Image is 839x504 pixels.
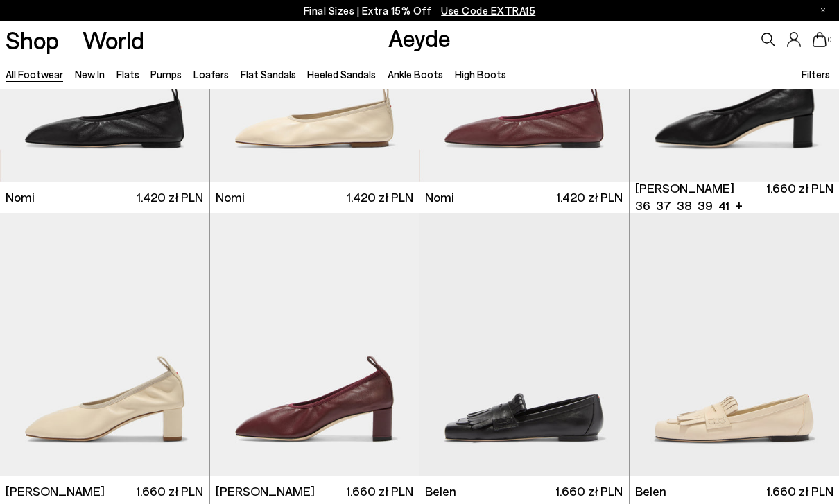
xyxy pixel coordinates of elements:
[635,197,726,214] ul: variant
[802,68,830,80] span: Filters
[216,189,245,206] span: Nomi
[419,182,629,213] a: Nomi 1.420 zł PLN
[425,189,454,206] span: Nomi
[677,197,692,214] li: 38
[635,180,734,197] span: [PERSON_NAME]
[75,68,105,80] a: New In
[735,195,743,214] li: +
[210,213,419,476] img: Narissa Ruched Pumps
[813,32,827,47] a: 0
[455,68,506,80] a: High Boots
[766,483,833,500] span: 1.660 zł PLN
[388,23,451,52] a: Aeyde
[6,189,35,206] span: Nomi
[346,483,413,500] span: 1.660 zł PLN
[136,483,203,500] span: 1.660 zł PLN
[137,189,203,206] span: 1.420 zł PLN
[555,483,623,500] span: 1.660 zł PLN
[6,28,59,52] a: Shop
[6,483,105,500] span: [PERSON_NAME]
[656,197,671,214] li: 37
[419,213,629,476] img: Belen Tassel Loafers
[307,68,376,80] a: Heeled Sandals
[425,483,456,500] span: Belen
[241,68,296,80] a: Flat Sandals
[304,2,536,19] p: Final Sizes | Extra 15% Off
[150,68,182,80] a: Pumps
[718,197,729,214] li: 41
[827,36,833,44] span: 0
[116,68,139,80] a: Flats
[216,483,315,500] span: [PERSON_NAME]
[6,68,63,80] a: All Footwear
[441,4,535,17] span: Navigate to /collections/ss25-final-sizes
[698,197,713,214] li: 39
[766,180,833,214] span: 1.660 zł PLN
[635,197,650,214] li: 36
[347,189,413,206] span: 1.420 zł PLN
[388,68,443,80] a: Ankle Boots
[210,182,419,213] a: Nomi 1.420 zł PLN
[635,483,666,500] span: Belen
[83,28,144,52] a: World
[556,189,623,206] span: 1.420 zł PLN
[193,68,229,80] a: Loafers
